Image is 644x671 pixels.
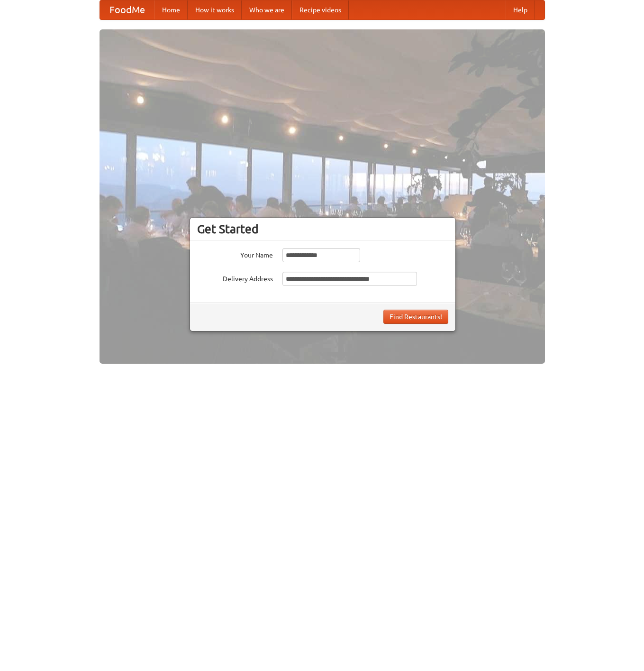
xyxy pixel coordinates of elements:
a: How it works [188,0,242,19]
button: Find Restaurants! [383,310,448,324]
a: Who we are [242,0,292,19]
h3: Get Started [197,222,448,236]
a: Recipe videos [292,0,349,19]
label: Delivery Address [197,272,273,284]
a: FoodMe [100,0,154,19]
a: Home [154,0,188,19]
label: Your Name [197,248,273,260]
a: Help [506,0,535,19]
